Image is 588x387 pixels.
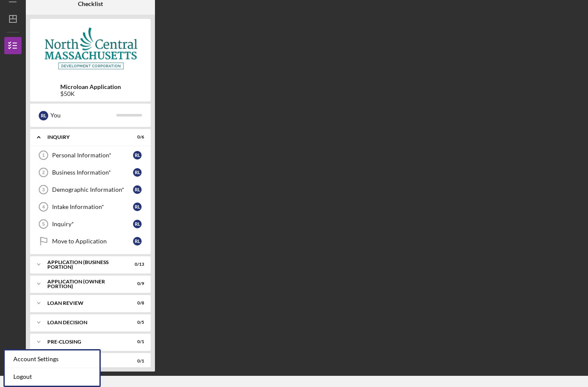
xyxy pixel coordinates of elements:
div: 0 / 1 [129,359,144,364]
div: You [50,108,116,123]
tspan: 4 [42,204,45,209]
img: Product logo [30,23,151,75]
div: Business Information* [52,169,133,176]
div: PRE-CLOSING [47,339,123,344]
div: R L [133,151,142,160]
div: Demographic Information* [52,186,133,193]
div: 0 / 13 [129,262,144,267]
a: 4Intake Information*RL [34,198,146,215]
div: 0 / 8 [129,301,144,306]
a: 2Business Information*RL [34,164,146,181]
div: R L [133,203,142,211]
div: 0 / 1 [129,339,144,344]
div: R L [39,111,48,120]
div: APPLICATION (BUSINESS PORTION) [47,260,123,270]
div: R L [133,220,142,228]
div: Move to Application [52,238,133,245]
div: Intake Information* [52,203,133,210]
div: 0 / 9 [129,281,144,286]
div: Personal Information* [52,152,133,159]
div: LOAN DECISION [47,320,123,325]
b: Microloan Application [60,83,121,90]
div: Inquiry* [52,221,133,227]
div: INQUIRY [47,135,123,140]
div: LOAN REVIEW [47,301,123,306]
tspan: 5 [42,221,45,227]
div: R L [133,237,142,246]
div: R L [133,185,142,194]
a: Logout [5,368,99,386]
tspan: 3 [42,187,45,192]
div: R L [133,168,142,177]
a: Move to ApplicationRL [34,233,146,250]
div: 0 / 6 [129,135,144,140]
div: APPLICATION (OWNER PORTION) [47,279,123,289]
tspan: 1 [42,153,45,158]
div: $50K [60,90,121,97]
b: Checklist [78,0,103,7]
a: 5Inquiry*RL [34,215,146,233]
div: 0 / 5 [129,320,144,325]
a: 3Demographic Information*RL [34,181,146,198]
tspan: 2 [42,170,45,175]
div: Account Settings [5,350,99,368]
a: 1Personal Information*RL [34,147,146,164]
